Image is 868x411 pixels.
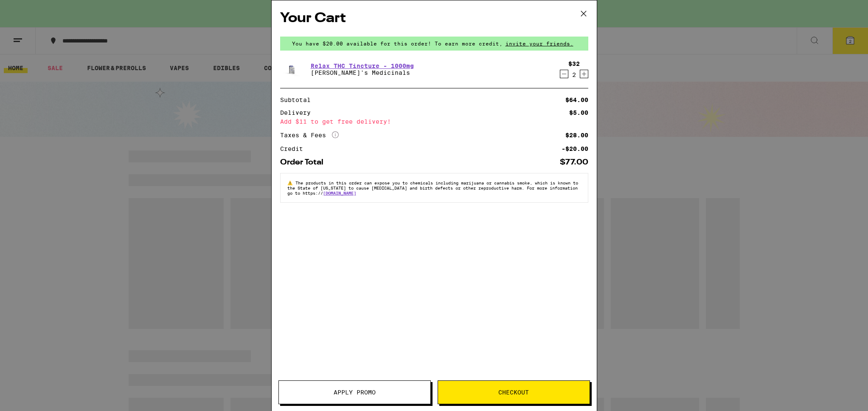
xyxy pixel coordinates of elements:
span: invite your friends. [503,41,576,46]
div: $32 [568,60,580,67]
div: 2 [568,71,580,78]
button: Checkout [438,380,590,404]
div: Credit [280,146,309,152]
div: You have $20.00 available for this order! To earn more credit,invite your friends. [280,37,588,51]
iframe: Opens a widget where you can find more information [814,385,860,407]
div: Delivery [280,110,317,116]
span: The products in this order can expose you to chemicals including marijuana or cannabis smoke, whi... [287,180,578,196]
span: ⚠️ [287,180,295,185]
h2: Your Cart [280,9,588,28]
div: $64.00 [565,97,588,103]
a: Relax THC Tincture - 1000mg [311,62,414,69]
div: Add $11 to get free delivery! [280,119,588,125]
button: Decrement [560,70,568,78]
div: Taxes & Fees [280,131,339,139]
button: Increment [580,70,588,78]
div: -$20.00 [562,146,588,152]
span: Apply Promo [334,389,376,395]
span: You have $20.00 available for this order! To earn more credit, [292,41,503,46]
img: Mary's Medicinals - Relax THC Tincture - 1000mg [280,62,304,77]
div: Subtotal [280,97,317,103]
div: Order Total [280,159,329,166]
div: $28.00 [565,132,588,138]
span: Checkout [498,389,529,395]
div: $77.00 [560,159,588,166]
p: [PERSON_NAME]'s Medicinals [311,69,414,76]
button: Apply Promo [278,380,431,404]
div: $5.00 [569,110,588,116]
a: [DOMAIN_NAME] [323,190,356,196]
